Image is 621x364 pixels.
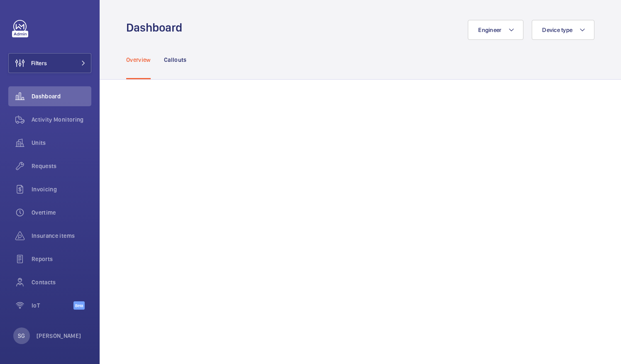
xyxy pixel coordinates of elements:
span: Requests [32,162,91,170]
span: Engineer [478,27,501,33]
p: Overview [126,56,151,64]
span: Dashboard [32,92,91,100]
span: Device type [542,27,572,33]
button: Engineer [468,20,523,40]
button: Device type [532,20,594,40]
span: Contacts [32,278,91,286]
span: Reports [32,255,91,263]
span: Insurance items [32,232,91,240]
p: SG [18,332,25,340]
span: Invoicing [32,185,91,193]
span: Filters [31,59,47,67]
p: [PERSON_NAME] [37,332,81,340]
span: Units [32,139,91,147]
button: Filters [8,53,91,73]
span: Overtime [32,208,91,217]
h1: Dashboard [126,20,187,35]
p: Callouts [164,56,187,64]
span: IoT [32,301,73,310]
span: Activity Monitoring [32,115,91,124]
span: Beta [73,301,85,310]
